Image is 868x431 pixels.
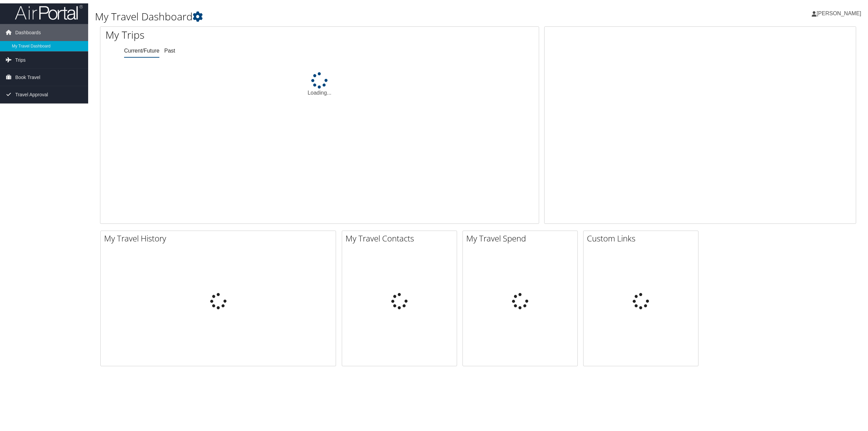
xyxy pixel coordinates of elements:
h2: Custom Links [587,233,698,244]
span: [PERSON_NAME] [816,11,861,16]
a: Current/Future [124,48,159,54]
span: Book Travel [15,69,40,86]
h2: My Travel Contacts [346,233,457,244]
h1: My Trips [105,28,351,42]
h1: My Travel Dashboard [95,9,606,24]
a: [PERSON_NAME] [812,3,868,24]
div: Loading... [100,72,539,97]
span: Trips [15,52,26,68]
span: Dashboards [15,24,41,41]
img: airportal-logo.png [15,4,83,20]
h2: My Travel History [104,233,336,244]
span: Travel Approval [15,86,48,103]
h2: My Travel Spend [466,233,577,244]
a: Past [164,48,175,54]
